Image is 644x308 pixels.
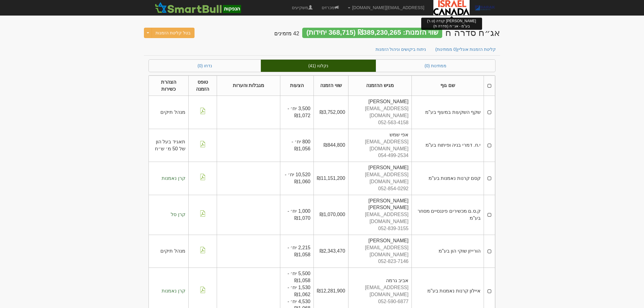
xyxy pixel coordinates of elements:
span: מנהל תיקים [160,110,185,115]
div: 052-854-0292 [352,185,408,192]
div: 052-839-3155 [352,225,408,232]
a: נקלטו (41) [261,60,376,72]
button: בטל קליטת הזמנות [152,28,194,38]
div: 054-499-2534 [352,152,408,159]
span: קרן סל [171,212,185,217]
td: ₪11,151,200 [313,162,348,195]
img: pdf-file-icon.png [200,210,206,217]
span: (0 ממתינות) [435,47,457,52]
div: אביב גרמה [352,277,408,284]
img: SmartBull Logo [153,2,243,14]
th: שווי הזמנה [313,75,348,96]
td: י.ח. דמרי בניה ופיתוח בע"מ [412,129,484,162]
span: 2,215 יח׳ - ₪1,058 [288,245,310,257]
a: ממתינות (0) [376,60,495,72]
span: 1,530 יח׳ - ₪1,062 [288,285,310,297]
span: 5,500 יח׳ - ₪1,058 [288,271,310,283]
th: מגבלות והערות [217,75,280,96]
div: [EMAIL_ADDRESS][DOMAIN_NAME] [352,244,408,258]
div: 052-590-6877 [352,298,408,305]
span: 10,520 יח׳ - ₪1,060 [285,172,310,184]
div: [EMAIL_ADDRESS][DOMAIN_NAME] [352,105,408,119]
span: 800 יח׳ - ₪1,056 [292,139,310,151]
span: תאגיד בעל הון של 50 מ׳ ש״ח [155,139,185,151]
span: קרן נאמנות [162,288,185,293]
th: הצעות [280,75,313,96]
td: ₪2,343,470 [313,235,348,268]
a: קליטת הזמנות אונליין(0 ממתינות) [430,43,501,56]
h4: 42 מזמינים [274,31,299,37]
a: ניתוח ביקושים וניהול הזמנות [371,43,431,56]
div: ישראל קנדה (ט.ר) בע"מ - אג״ח (סדרה ח) - הנפקה לציבור [445,28,500,38]
img: pdf-file-icon.png [200,287,206,293]
img: pdf-file-icon.png [200,247,206,253]
span: מנהל תיקים [160,248,185,254]
div: אפי שמש [352,131,408,138]
img: pdf-file-icon.png [200,141,206,147]
td: הורייזן שוקי הון בע"מ [412,235,484,268]
div: [EMAIL_ADDRESS][DOMAIN_NAME] [352,284,408,298]
div: [EMAIL_ADDRESS][DOMAIN_NAME] [352,211,408,225]
div: [PERSON_NAME] [352,98,408,105]
td: ק.ס.ם מכשירים פיננסיים מסחר בע"מ [412,195,484,235]
div: [PERSON_NAME] קנדה (ט.ר) בע"מ - אג״ח (סדרה ח) [421,18,482,30]
img: pdf-file-icon.png [200,174,206,180]
span: קרן נאמנות [162,176,185,181]
th: טופס הזמנה [188,75,217,96]
div: [EMAIL_ADDRESS][DOMAIN_NAME] [352,171,408,185]
span: 3,500 יח׳ - ₪1,072 [288,106,310,118]
div: שווי הזמנות: ₪389,230,265 (368,715 יחידות) [302,28,442,38]
span: 1,000 יח׳ - ₪1,070 [288,208,310,221]
th: שם גוף [412,75,484,96]
a: נדחו (0) [149,60,261,72]
div: 052-563-4158 [352,119,408,126]
td: ₪844,800 [313,129,348,162]
td: ₪1,070,000 [313,195,348,235]
div: [PERSON_NAME] [352,237,408,244]
div: 052-823-7146 [352,258,408,265]
td: קסם קרנות נאמנות בע"מ [412,162,484,195]
th: מגיש ההזמנה [348,75,412,96]
td: שקף השקעות במעוף בע"מ [412,96,484,129]
div: [PERSON_NAME] [PERSON_NAME] [352,198,408,212]
div: [PERSON_NAME] [352,164,408,171]
td: ₪3,752,000 [313,96,348,129]
img: pdf-file-icon.png [200,108,206,114]
th: הצהרת כשירות [149,75,189,96]
div: [EMAIL_ADDRESS][DOMAIN_NAME] [352,138,408,152]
